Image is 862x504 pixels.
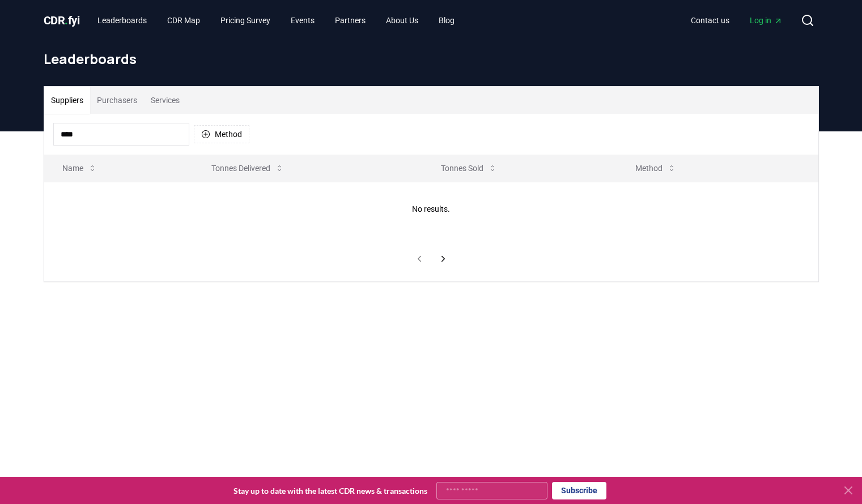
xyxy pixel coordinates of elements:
[44,50,819,68] h1: Leaderboards
[158,10,209,31] a: CDR Map
[377,10,427,31] a: About Us
[741,10,792,31] a: Log in
[44,14,80,27] span: CDR fyi
[432,157,506,180] button: Tonnes Sold
[202,157,293,180] button: Tonnes Delivered
[144,87,186,114] button: Services
[53,157,106,180] button: Name
[430,10,464,31] a: Blog
[44,182,818,236] td: No results.
[88,10,464,31] nav: Main
[282,10,324,31] a: Events
[750,15,783,26] span: Log in
[626,157,685,180] button: Method
[44,87,90,114] button: Suppliers
[434,247,453,270] button: next page
[44,12,80,28] a: CDR.fyi
[194,125,249,143] button: Method
[90,87,144,114] button: Purchasers
[211,10,279,31] a: Pricing Survey
[326,10,375,31] a: Partners
[88,10,156,31] a: Leaderboards
[682,10,792,31] nav: Main
[65,14,68,27] span: .
[682,10,738,31] a: Contact us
